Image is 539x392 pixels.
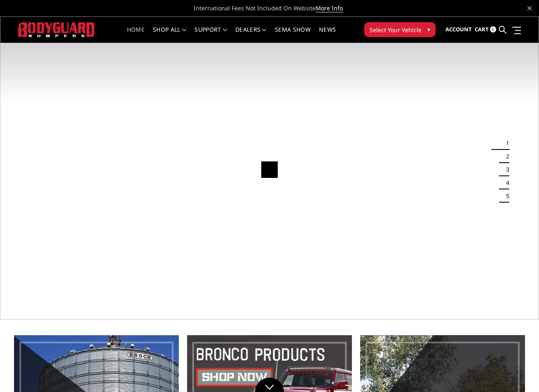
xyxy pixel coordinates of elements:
[475,26,489,33] span: Cart
[501,150,509,163] button: 2 of 5
[316,4,343,12] a: More Info
[195,27,227,43] a: Support
[501,176,509,189] button: 4 of 5
[490,26,496,33] span: 0
[235,27,267,43] a: Dealers
[319,27,336,43] a: News
[501,137,509,150] button: 1 of 5
[275,27,311,43] a: SEMA Show
[127,27,145,43] a: Home
[370,26,422,34] span: Select Your Vehicle
[364,22,436,37] button: Select Your Vehicle
[153,27,186,43] a: shop all
[501,163,509,176] button: 3 of 5
[427,25,430,34] span: ▾
[501,189,509,203] button: 5 of 5
[18,22,95,37] img: BODYGUARD BUMPERS
[445,19,472,41] a: Account
[445,26,472,33] span: Account
[475,19,496,41] a: Cart 0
